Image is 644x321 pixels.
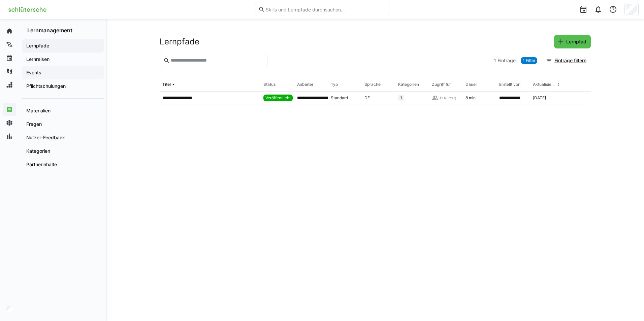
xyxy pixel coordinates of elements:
span: Veröffentlicht [265,95,291,101]
div: Erstellt von [499,82,520,87]
span: [DATE] [533,95,546,101]
div: Zugriff für [432,82,451,87]
div: Sprache [364,82,381,87]
div: Status [263,82,276,87]
span: DE [364,95,370,101]
input: Skills und Lernpfade durchsuchen… [265,6,386,12]
span: (1 Nutzer) [440,96,456,100]
button: Einträge filtern [542,54,591,67]
span: 8 min [465,95,476,101]
h2: Lernpfade [160,37,199,47]
div: Titel [162,82,171,87]
div: Anbieter [297,82,314,87]
div: Dauer [465,82,477,87]
span: Einträge filtern [553,57,587,64]
span: Standard [331,95,348,101]
span: 1 [400,95,402,101]
button: Lernpfad [554,35,591,48]
span: Einträge [497,57,516,64]
span: 1 Filter [523,58,535,63]
span: Lernpfad [565,38,587,45]
div: Aktualisiert am [533,82,556,87]
div: Typ [331,82,338,87]
span: 1 [494,57,496,64]
div: Kategorien [398,82,419,87]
